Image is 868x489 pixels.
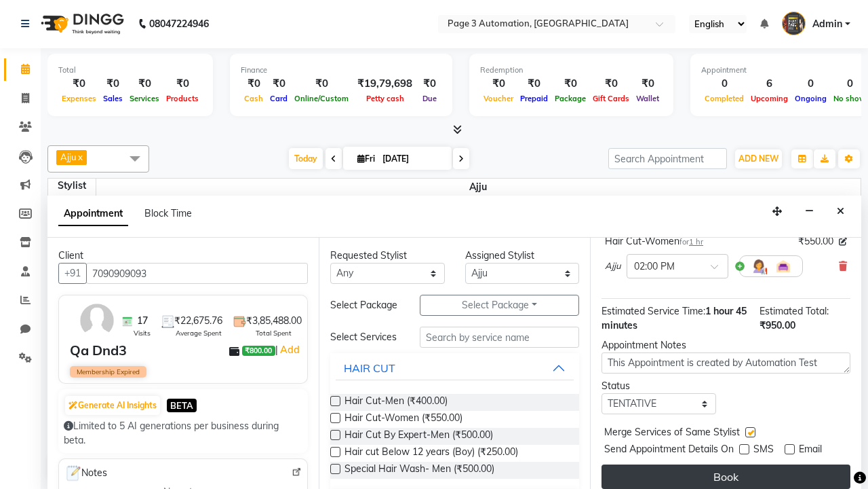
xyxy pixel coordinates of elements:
[330,249,445,263] div: Requested Stylist
[163,94,202,103] span: Products
[77,301,117,340] img: avatar
[344,394,448,411] span: Hair Cut-Men (₹400.00)
[64,465,107,482] span: Notes
[551,76,589,92] div: ₹0
[601,305,705,317] span: Estimated Service Time:
[70,340,127,361] div: Qa Dnd3
[839,238,847,246] i: Edit price
[604,425,740,442] span: Merge Services of Same Stylist
[747,76,791,92] div: 6
[701,94,747,103] span: Completed
[418,76,441,92] div: ₹0
[241,94,267,103] span: Cash
[58,76,100,92] div: ₹0
[517,76,551,92] div: ₹0
[134,328,151,338] span: Visits
[344,445,518,462] span: Hair cut Below 12 years (Boy) (₹250.00)
[751,258,767,274] img: Hairdresser.png
[100,76,126,92] div: ₹0
[759,305,829,317] span: Estimated Total:
[126,94,163,103] span: Services
[753,442,774,459] span: SMS
[601,379,716,393] div: Status
[344,428,493,445] span: Hair Cut By Expert-Men (₹500.00)
[96,179,861,196] span: Ajju
[601,465,850,489] button: Book
[551,94,589,103] span: Package
[275,342,302,358] span: |
[812,17,842,31] span: Admin
[775,258,791,274] img: Interior.png
[679,237,703,247] small: for
[289,148,323,169] span: Today
[58,94,100,103] span: Expenses
[58,263,87,284] button: +91
[241,76,267,92] div: ₹0
[58,202,128,226] span: Appointment
[378,149,446,169] input: 2025-10-03
[291,94,352,103] span: Online/Custom
[344,462,494,479] span: Special Hair Wash- Men (₹500.00)
[336,356,574,380] button: HAIR CUT
[759,319,795,331] span: ₹950.00
[174,314,222,328] span: ₹22,675.76
[633,94,663,103] span: Wallet
[589,94,633,103] span: Gift Cards
[58,249,308,263] div: Client
[831,201,850,222] button: Close
[480,76,517,92] div: ₹0
[126,76,163,92] div: ₹0
[344,411,462,428] span: Hair Cut-Women (₹550.00)
[799,442,822,459] span: Email
[100,94,126,103] span: Sales
[137,314,148,328] span: 17
[352,76,418,92] div: ₹19,79,698
[167,399,197,412] span: BETA
[320,330,410,344] div: Select Services
[605,259,621,273] span: Ajju
[589,76,633,92] div: ₹0
[291,76,352,92] div: ₹0
[241,65,441,76] div: Finance
[689,237,703,247] span: 1 hr
[363,94,408,103] span: Petty cash
[70,366,146,378] span: Membership Expired
[419,94,440,103] span: Due
[149,5,209,43] b: 08047224946
[64,419,302,448] div: Limited to 5 AI generations per business during beta.
[791,94,830,103] span: Ongoing
[465,249,580,263] div: Assigned Stylist
[256,328,292,338] span: Total Spent
[633,76,663,92] div: ₹0
[48,179,96,193] div: Stylist
[480,65,663,76] div: Redemption
[278,342,302,358] a: Add
[798,234,833,249] span: ₹550.00
[608,148,727,169] input: Search Appointment
[344,360,395,376] div: HAIR CUT
[738,153,778,164] span: ADD NEW
[480,94,517,103] span: Voucher
[246,314,302,328] span: ₹3,85,488.00
[242,346,275,357] span: ₹800.00
[601,338,850,352] div: Appointment Notes
[86,263,308,284] input: Search by Name/Mobile/Email/Code
[267,94,291,103] span: Card
[163,76,202,92] div: ₹0
[354,153,378,164] span: Fri
[605,234,703,249] div: Hair Cut-Women
[77,151,83,162] a: x
[701,76,747,92] div: 0
[791,76,830,92] div: 0
[747,94,791,103] span: Upcoming
[782,12,806,35] img: Admin
[320,298,410,312] div: Select Package
[267,76,291,92] div: ₹0
[517,94,551,103] span: Prepaid
[65,396,160,415] button: Generate AI Insights
[420,295,579,316] button: Select Package
[420,327,579,348] input: Search by service name
[604,442,734,459] span: Send Appointment Details On
[735,149,782,168] button: ADD NEW
[176,328,222,338] span: Average Spent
